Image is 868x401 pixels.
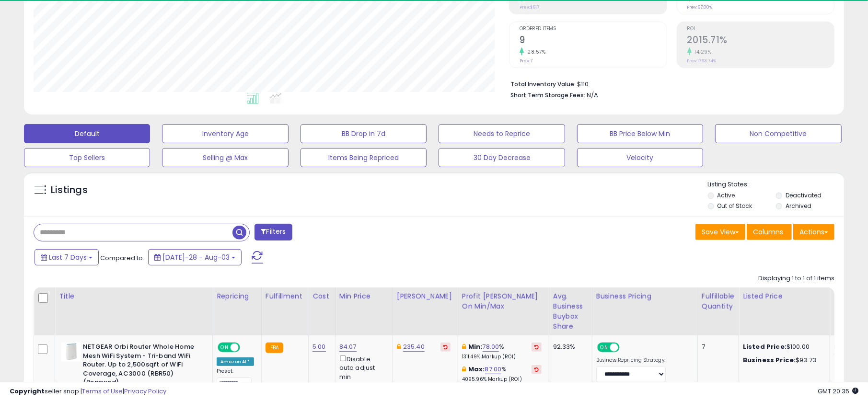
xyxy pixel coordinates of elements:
span: Columns [753,227,783,237]
button: Items Being Repriced [301,148,427,167]
div: [PERSON_NAME] [397,291,454,301]
div: Listed Price [743,291,826,301]
div: Disable auto adjust min [339,354,385,381]
b: Business Price: [743,355,796,365]
div: Profit [PERSON_NAME] on Min/Max [462,291,545,311]
div: % [462,343,542,360]
span: OFF [618,344,634,352]
small: Prev: 1763.74% [687,58,717,64]
th: The percentage added to the cost of goods (COGS) that forms the calculator for Min & Max prices. [458,287,549,335]
a: 5.00 [312,342,326,352]
div: Fulfillable Quantity [702,291,735,311]
div: seller snap | | [10,387,166,396]
button: Actions [793,224,834,240]
i: Revert to store-level Min Markup [534,344,539,349]
small: 28.57% [524,48,545,56]
button: BB Price Below Min [577,124,703,143]
b: Listed Price: [743,342,787,351]
a: Privacy Policy [124,387,166,396]
a: 78.00 [483,342,499,352]
small: Amazon Fees. [834,301,840,310]
div: $100.00 [743,343,822,351]
span: ROI [687,26,834,32]
img: 31FJCHKS2hL._SL40_.jpg [61,343,81,362]
a: 87.00 [485,365,502,374]
i: Revert to store-level Max Markup [534,367,539,372]
button: [DATE]-28 - Aug-03 [148,249,242,265]
button: Inventory Age [162,124,288,143]
label: Out of Stock [718,202,752,210]
div: Avg. Business Buybox Share [553,291,588,332]
div: Repricing [217,291,257,301]
button: Filters [255,224,292,241]
div: Min Price [339,291,389,301]
span: Compared to: [100,253,144,263]
div: Fulfillment [266,291,304,301]
label: Archived [786,202,811,210]
button: Needs to Reprice [439,124,565,143]
span: Last 7 Days [49,252,87,262]
span: 2025-08-11 20:35 GMT [818,387,858,396]
div: % [462,365,542,383]
i: Revert to store-level Dynamic Max Price [443,344,448,349]
li: $110 [510,78,827,89]
button: BB Drop in 7d [301,124,427,143]
button: Last 7 Days [35,249,99,265]
i: This overrides the store level max markup for this listing [462,366,466,372]
h2: 9 [520,34,666,47]
div: $93.73 [743,356,822,365]
p: Listing States: [708,180,844,189]
span: [DATE]-28 - Aug-03 [162,252,230,262]
span: ON [219,344,231,352]
div: Displaying 1 to 1 of 1 items [758,274,834,283]
small: Prev: 7 [520,58,532,64]
strong: Copyright [10,387,45,396]
a: 84.07 [339,342,357,352]
b: Max: [468,365,485,374]
span: Ordered Items [520,26,666,32]
a: 235.40 [403,342,425,352]
div: 7 [702,343,731,351]
b: Total Inventory Value: [510,80,576,88]
p: 1311.49% Markup (ROI) [462,354,542,360]
b: Short Term Storage Fees: [510,91,585,99]
div: 92.33% [553,343,585,351]
span: OFF [239,344,254,352]
b: NETGEAR Orbi Router Whole Home Mesh WiFi System - Tri-band WiFi Router. Up to 2,500sqft of WiFi C... [83,343,199,390]
i: This overrides the store level Dynamic Max Price for this listing [397,344,401,350]
span: ON [598,344,610,352]
button: Save View [695,224,745,240]
label: Active [718,191,735,199]
div: Amazon AI * [217,357,254,366]
button: Non Competitive [715,124,841,143]
button: Columns [747,224,792,240]
button: Top Sellers [24,148,150,167]
a: Terms of Use [82,387,123,396]
i: This overrides the store level min markup for this listing [462,344,466,350]
div: Preset: [217,368,254,390]
button: Default [24,124,150,143]
div: Business Pricing [596,291,694,301]
div: Title [59,291,208,301]
span: N/A [587,91,598,100]
h2: 2015.71% [687,34,834,47]
small: FBA [266,343,283,353]
label: Deactivated [786,191,822,199]
button: Velocity [577,148,703,167]
small: Prev: 67.00% [687,4,713,10]
b: Min: [468,342,483,351]
small: 14.29% [692,48,712,56]
button: 30 Day Decrease [439,148,565,167]
button: Selling @ Max [162,148,288,167]
h5: Listings [51,183,88,197]
label: Business Repricing Strategy: [596,357,666,364]
div: Cost [312,291,331,301]
small: Prev: $617 [520,4,539,10]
